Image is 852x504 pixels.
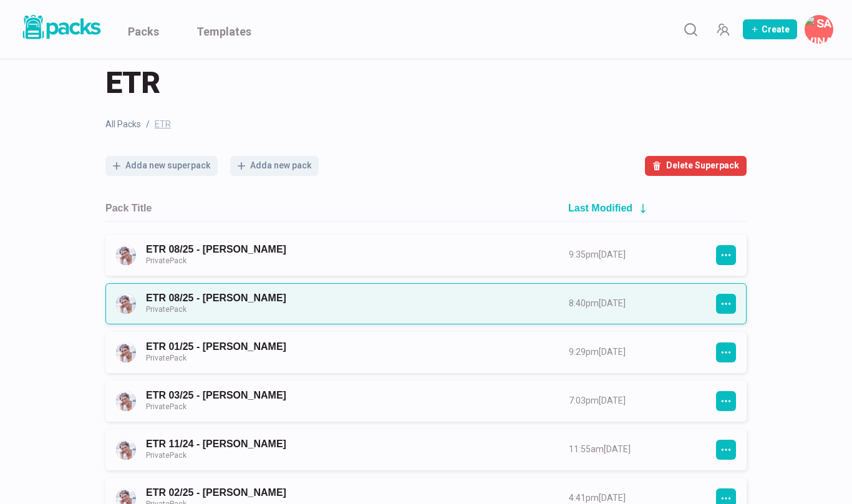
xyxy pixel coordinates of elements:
span: ETR [155,118,171,131]
button: Savina Tilmann [805,15,833,44]
button: Delete Superpack [645,156,747,176]
button: Adda new pack [230,156,319,176]
button: Adda new superpack [105,156,218,176]
button: Search [678,17,703,42]
nav: breadcrumb [105,118,747,131]
span: ETR [105,63,160,103]
button: Manage Team Invites [710,17,735,42]
h2: Last Modified [568,202,632,214]
span: / [146,118,150,131]
button: Create Pack [743,19,797,39]
a: All Packs [105,118,141,131]
h2: Pack Title [105,202,152,214]
a: Packs logo [19,12,103,46]
img: Packs logo [19,12,103,42]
